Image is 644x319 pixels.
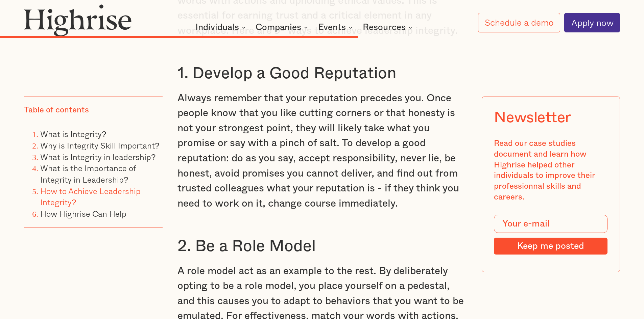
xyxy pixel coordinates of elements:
[177,91,467,211] p: Always remember that your reputation precedes you. Once people know that you like cutting corners...
[177,63,467,84] h3: 1. Develop a Good Reputation
[195,23,239,31] div: Individuals
[195,23,248,31] div: Individuals
[40,128,106,140] a: What is Integrity?
[564,13,620,32] a: Apply now
[256,23,310,31] div: Companies
[363,23,414,31] div: Resources
[318,23,346,31] div: Events
[24,4,132,36] img: Highrise logo
[40,150,156,163] a: What is Integrity in leadership?
[478,13,560,32] a: Schedule a demo
[318,23,355,31] div: Events
[40,184,141,208] a: How to Achieve Leadership Integrity?
[40,162,136,186] a: What is the Importance of Integrity in Leadership?
[24,105,89,116] div: Table of contents
[494,215,607,255] form: Modal Form
[494,138,607,203] div: Read our case studies document and learn how Highrise helped other individuals to improve their p...
[256,23,301,31] div: Companies
[40,139,159,152] a: Why is Integrity Skill Important?
[177,236,467,257] h3: 2. Be a Role Model
[363,23,406,31] div: Resources
[494,238,607,255] input: Keep me posted
[494,109,571,126] div: Newsletter
[494,215,607,233] input: Your e-mail
[40,207,126,220] a: How Highrise Can Help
